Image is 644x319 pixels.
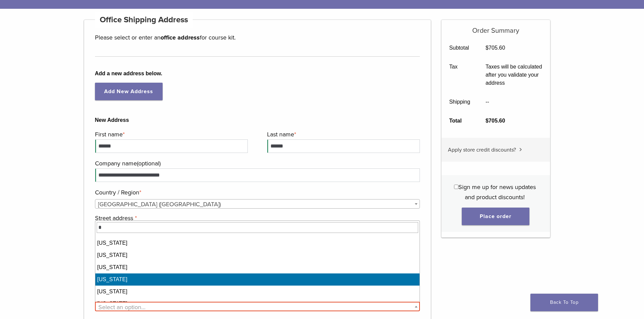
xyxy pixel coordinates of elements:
[442,38,478,57] th: Subtotal
[95,70,420,78] b: Add a new address below.
[95,298,420,310] li: [US_STATE]
[454,185,458,189] input: Sign me up for news updates and product discounts!
[485,99,489,105] span: --
[98,303,145,311] span: Select an option…
[161,34,200,41] strong: office address
[448,147,516,153] span: Apply store credit discounts?
[95,237,420,249] li: [US_STATE]
[530,294,598,311] a: Back To Top
[442,57,478,92] th: Tax
[458,183,536,201] span: Sign me up for news updates and product discounts!
[95,32,420,43] p: Please select or enter an for course kit.
[462,208,529,225] button: Place order
[95,249,420,261] li: [US_STATE]
[478,57,550,92] td: Taxes will be calculated after you validate your address
[267,129,418,139] label: Last name
[95,261,420,273] li: [US_STATE]
[442,111,478,130] th: Total
[95,199,420,209] span: Country / Region
[95,12,193,28] h4: Office Shipping Address
[485,118,505,124] bdi: 705.60
[137,160,161,167] span: (optional)
[442,92,478,111] th: Shipping
[485,118,488,124] span: $
[95,158,419,168] label: Company name
[95,286,420,298] li: [US_STATE]
[95,116,420,124] b: New Address
[95,213,419,223] label: Street address
[95,129,246,139] label: First name
[442,20,550,35] h5: Order Summary
[95,200,420,209] span: United States (US)
[95,273,420,286] li: [US_STATE]
[95,187,419,197] label: Country / Region
[485,45,505,51] bdi: 705.60
[485,45,488,51] span: $
[519,148,522,151] img: caret.svg
[95,83,163,100] a: Add New Address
